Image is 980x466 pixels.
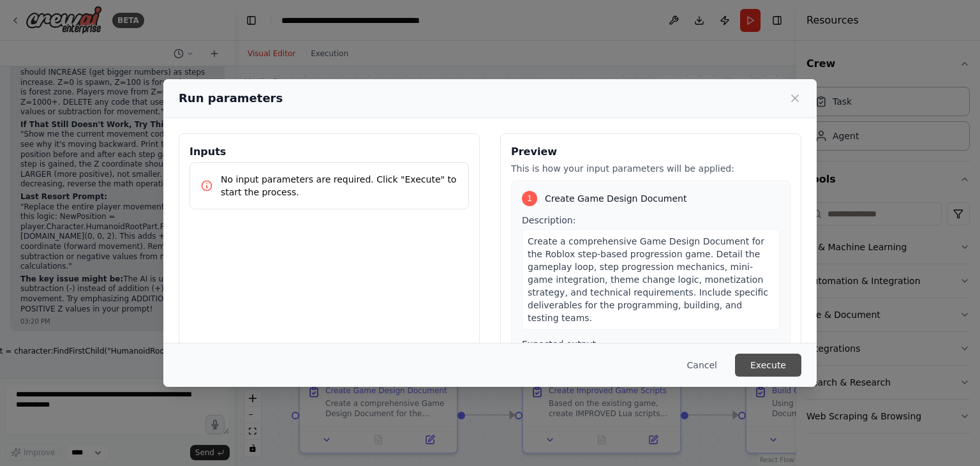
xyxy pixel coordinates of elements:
[522,339,599,349] span: Expected output:
[511,162,791,175] p: This is how your input parameters will be applied:
[528,236,768,323] span: Create a comprehensive Game Design Document for the Roblox step-based progression game. Detail th...
[735,354,801,377] button: Execute
[522,215,575,225] span: Description:
[522,191,537,206] div: 1
[179,89,283,107] h2: Run parameters
[545,192,687,205] span: Create Game Design Document
[189,144,469,160] h3: Inputs
[221,173,458,199] p: No input parameters are required. Click "Execute" to start the process.
[677,354,727,377] button: Cancel
[511,144,791,160] h3: Preview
